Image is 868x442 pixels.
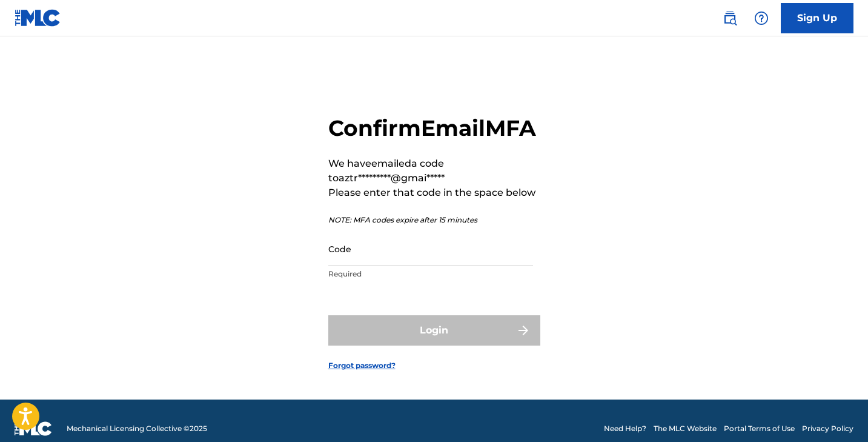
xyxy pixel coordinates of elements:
[724,423,795,434] a: Portal Terms of Use
[749,6,774,30] div: Help
[781,3,853,33] a: Sign Up
[723,11,737,25] img: search
[718,6,742,30] a: Public Search
[604,423,646,434] a: Need Help?
[328,269,533,280] p: Required
[15,421,52,436] img: logo
[15,9,61,27] img: MLC Logo
[67,423,207,434] span: Mechanical Licensing Collective © 2025
[754,11,769,25] img: help
[802,423,853,434] a: Privacy Policy
[328,115,540,142] h2: Confirm Email MFA
[328,360,396,371] a: Forgot password?
[328,215,540,226] p: NOTE: MFA codes expire after 15 minutes
[328,186,540,200] p: Please enter that code in the space below
[654,423,717,434] a: The MLC Website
